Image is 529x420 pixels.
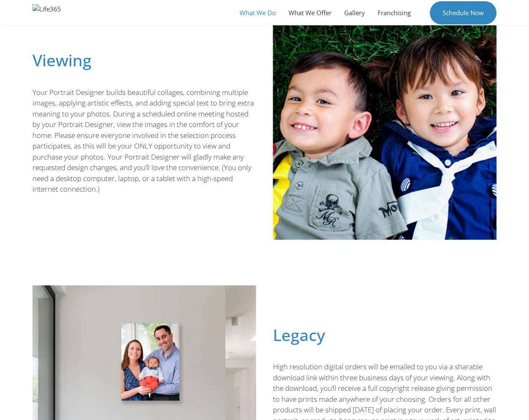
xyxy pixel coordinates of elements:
[273,16,497,240] img: Siblings with dark hair lying on their backs in the grass
[32,49,92,71] span: Viewing
[32,87,256,195] p: Your Portrait Designer builds beautiful collages, combining multiple images, applying artistic ef...
[273,324,325,346] span: Legacy
[430,1,497,24] a: Schedule Now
